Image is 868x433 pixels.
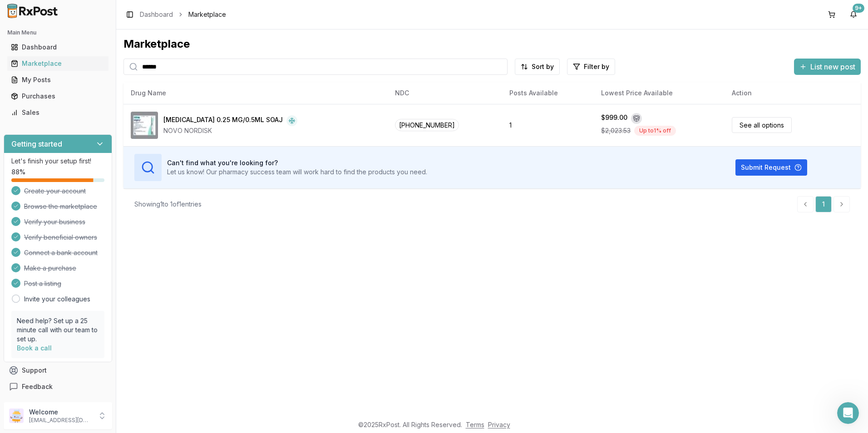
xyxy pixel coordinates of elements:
span: Make a purchase [24,264,76,273]
button: Marketplace [4,56,112,71]
a: See all options [732,117,792,133]
span: Filter by [584,62,609,71]
button: Purchases [4,89,112,103]
button: Support [4,362,112,379]
span: [PHONE_NUMBER] [395,119,459,131]
a: My Posts [7,72,108,88]
span: Browse the marketplace [24,202,97,211]
div: $999.00 [601,113,627,124]
span: Sort by [532,62,554,71]
span: Help [144,306,158,312]
span: Create your account [24,187,86,196]
td: 1 [502,104,594,146]
div: Marketplace [123,37,861,51]
p: How can we help? [18,80,163,95]
button: Help [121,283,182,320]
a: Sales [7,104,108,121]
span: Marketplace [188,10,226,19]
p: Hi [PERSON_NAME] [18,64,163,80]
span: Verify your business [24,217,85,226]
p: Let's finish your setup first! [11,157,104,166]
a: 1 [815,196,832,212]
nav: pagination [797,196,850,212]
span: Home [20,306,40,312]
span: Messages [75,306,107,312]
a: Terms [466,421,484,428]
img: Profile image for Amantha [106,15,124,33]
p: Let us know! Our pharmacy success team will work hard to find the products you need. [167,167,427,177]
div: NOVO NORDISK [163,126,297,135]
img: User avatar [9,408,24,423]
th: Action [725,82,861,104]
iframe: Intercom live chat [837,402,859,424]
th: Posts Available [502,82,594,104]
div: Close [156,15,173,31]
img: logo [18,17,70,32]
button: 9+ [846,7,861,22]
div: Up to 1 % off [634,126,676,136]
a: Invite your colleagues [24,295,90,304]
a: Dashboard [7,39,108,55]
button: Sales [4,105,112,120]
span: Verify beneficial owners [24,233,97,242]
p: [EMAIL_ADDRESS][DOMAIN_NAME] [29,417,92,424]
th: Lowest Price Available [594,82,724,104]
div: Showing 1 to 1 of 1 entries [134,200,202,209]
div: Dashboard [11,43,105,52]
span: Search for help [19,145,74,154]
div: Marketplace [11,59,105,68]
span: 88 % [11,167,25,177]
div: All services are online [19,197,163,206]
h3: Can't find what you're looking for? [167,158,427,167]
div: [MEDICAL_DATA] 0.25 MG/0.5ML SOAJ [163,115,283,126]
div: Send us a message [19,114,152,124]
span: List new post [810,61,855,72]
img: RxPost Logo [4,4,62,18]
div: 9+ [853,4,864,13]
img: Wegovy 0.25 MG/0.5ML SOAJ [131,112,158,139]
img: Profile image for Manuel [123,15,142,33]
div: Purchases [11,92,105,101]
nav: breadcrumb [140,10,226,19]
button: Search for help [13,140,168,158]
h2: Main Menu [7,29,108,36]
button: View status page [19,210,163,228]
button: Feedback [4,379,112,395]
span: Feedback [22,382,53,391]
button: List new post [794,59,861,75]
span: $2,023.53 [601,126,631,135]
th: Drug Name [123,82,388,104]
button: Messages [60,283,121,320]
a: Marketplace [7,55,108,72]
div: Send us a message [9,107,173,132]
button: Filter by [567,59,615,75]
a: Book a call [17,344,52,352]
a: Privacy [488,421,510,428]
div: My Posts [11,75,105,84]
a: List new post [794,63,861,72]
button: My Posts [4,73,112,87]
p: Welcome [29,408,92,417]
button: Submit Request [735,159,807,176]
span: Connect a bank account [24,248,98,257]
p: Need help? Set up a 25 minute call with our team to set up. [17,316,99,344]
button: Sort by [515,59,560,75]
th: NDC [388,82,502,104]
button: Dashboard [4,40,112,54]
h3: Getting started [11,138,62,149]
div: Sales [11,108,105,117]
a: Purchases [7,88,108,104]
a: Dashboard [140,10,173,19]
span: Post a listing [24,279,61,288]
